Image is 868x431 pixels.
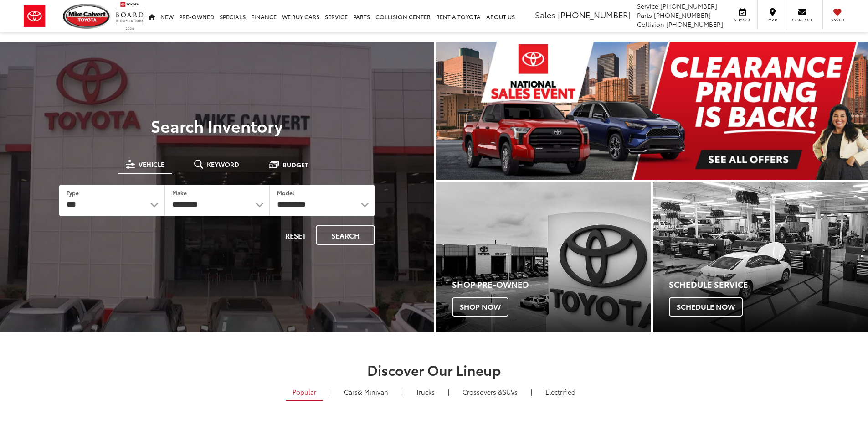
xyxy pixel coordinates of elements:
[139,161,164,167] span: Vehicle
[436,182,651,332] a: Shop Pre-Owned Shop Now
[452,280,651,289] h4: Shop Pre-Owned
[277,225,314,245] button: Reset
[446,387,452,396] li: |
[535,9,555,21] span: Sales
[172,189,187,197] label: Make
[792,17,812,23] span: Contact
[660,1,717,10] span: [PHONE_NUMBER]
[38,116,396,135] h3: Search Inventory
[399,387,405,396] li: |
[762,17,782,23] span: Map
[669,297,743,317] span: Schedule Now
[558,9,631,21] span: [PHONE_NUMBER]
[337,384,395,400] a: Cars
[666,20,723,29] span: [PHONE_NUMBER]
[827,17,847,23] span: Saved
[653,182,868,332] a: Schedule Service Schedule Now
[452,297,508,317] span: Shop Now
[529,387,534,396] li: |
[539,384,582,400] a: Electrified
[654,10,711,20] span: [PHONE_NUMBER]
[327,387,333,396] li: |
[436,182,651,332] div: Toyota
[113,362,755,377] h2: Discover Our Lineup
[207,161,239,167] span: Keyword
[637,1,658,10] span: Service
[282,161,308,168] span: Budget
[456,384,524,400] a: SUVs
[732,17,753,23] span: Service
[67,189,79,197] label: Type
[637,10,652,20] span: Parts
[358,387,388,396] span: & Minivan
[462,387,503,396] span: Crossovers &
[316,225,375,245] button: Search
[653,182,868,332] div: Toyota
[637,20,664,29] span: Collision
[63,4,111,29] img: Mike Calvert Toyota
[409,384,442,400] a: Trucks
[286,384,323,401] a: Popular
[669,280,868,289] h4: Schedule Service
[277,189,294,197] label: Model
